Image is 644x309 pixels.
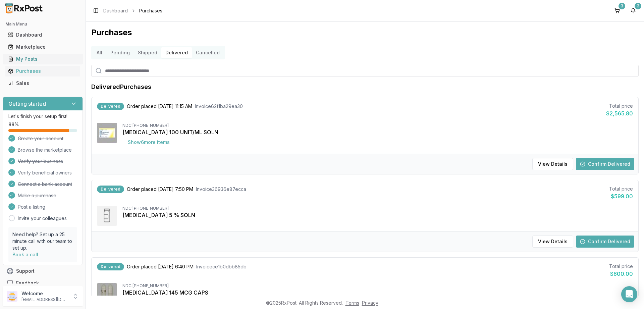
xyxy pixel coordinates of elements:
p: Welcome [21,290,68,297]
span: Invoice ce1b0dbb85db [196,263,247,270]
div: $599.00 [609,192,633,200]
span: Post a listing [18,204,45,210]
div: $800.00 [609,270,633,278]
div: NDC: [PHONE_NUMBER] [122,206,633,211]
button: My Posts [3,54,83,64]
span: Verify your business [18,158,63,165]
div: Dashboard [8,32,77,38]
div: Delivered [97,263,124,270]
div: My Posts [8,56,77,62]
div: Sales [8,80,77,87]
button: View Details [532,158,573,170]
span: Make a purchase [18,192,56,199]
span: Create your account [18,135,63,142]
div: Delivered [97,103,124,110]
span: 88 % [8,121,19,128]
h1: Purchases [91,27,639,38]
div: Total price [606,103,633,109]
button: Confirm Delivered [576,158,634,170]
div: Total price [609,186,633,192]
button: Show6more items [122,136,175,148]
a: Purchases [5,65,80,77]
img: Xiidra 5 % SOLN [97,206,117,226]
span: Order placed [DATE] 11:15 AM [127,103,192,110]
p: Need help? Set up a 25 minute call with our team to set up. [12,231,73,251]
span: Connect a bank account [18,181,72,188]
span: Order placed [DATE] 6:40 PM [127,263,194,270]
button: Confirm Delivered [576,236,634,248]
img: Linzess 145 MCG CAPS [97,283,117,303]
p: [EMAIL_ADDRESS][DOMAIN_NAME] [21,297,68,302]
div: 3 [619,3,625,9]
span: Feedback [16,280,39,287]
div: $2,565.80 [606,109,633,117]
button: Marketplace [3,42,83,52]
a: Marketplace [5,41,80,53]
button: Delivered [161,47,192,58]
img: RxPost Logo [3,3,46,13]
p: Let's finish your setup first! [8,113,77,120]
a: Book a call [12,252,38,257]
div: [MEDICAL_DATA] 145 MCG CAPS [122,289,633,297]
h3: Getting started [8,100,46,108]
a: Sales [5,77,80,89]
a: Dashboard [5,29,80,41]
img: Fiasp 100 UNIT/ML SOLN [97,123,117,143]
a: My Posts [5,53,80,65]
img: User avatar [7,291,17,302]
span: Verify beneficial owners [18,169,72,176]
div: NDC: [PHONE_NUMBER] [122,283,633,289]
a: Invite your colleagues [18,215,67,222]
div: [MEDICAL_DATA] 100 UNIT/ML SOLN [122,128,633,136]
button: All [93,47,106,58]
a: Dashboard [103,7,128,14]
div: Marketplace [8,44,77,50]
a: Terms [345,300,359,306]
button: Sales [3,78,83,89]
button: Cancelled [192,47,224,58]
button: Dashboard [3,30,83,40]
button: Pending [106,47,134,58]
h1: Delivered Purchases [91,82,151,92]
div: NDC: [PHONE_NUMBER] [122,123,633,128]
div: Delivered [97,186,124,193]
button: 3 [628,5,639,16]
button: Purchases [3,66,83,76]
span: Order placed [DATE] 7:50 PM [127,186,193,193]
div: Open Intercom Messenger [621,286,637,302]
div: [MEDICAL_DATA] 5 % SOLN [122,211,633,219]
nav: breadcrumb [103,7,162,14]
span: Purchases [139,7,162,14]
button: Feedback [3,277,83,289]
h2: Main Menu [5,21,80,27]
span: Invoice 36936e87ecca [196,186,246,193]
span: Browse the marketplace [18,147,72,153]
div: Purchases [8,68,77,74]
div: Total price [609,263,633,270]
a: Privacy [362,300,378,306]
div: 3 [635,3,641,9]
button: View Details [532,236,573,248]
button: 3 [612,5,623,16]
button: Support [3,265,83,277]
button: Shipped [134,47,161,58]
span: Invoice 62f1ba29ea30 [195,103,243,110]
